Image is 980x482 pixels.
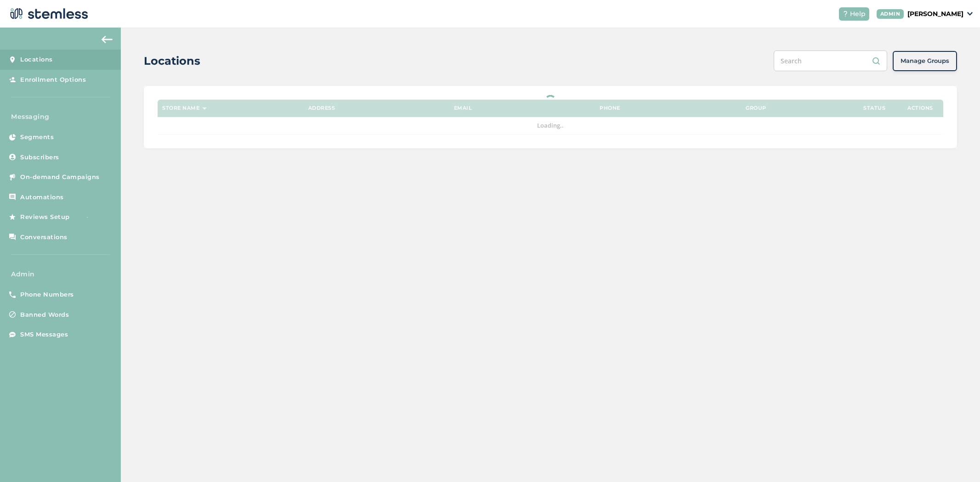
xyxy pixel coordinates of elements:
span: Banned Words [20,310,69,319]
div: ADMIN [877,9,904,19]
span: Enrollment Options [20,75,86,84]
span: Subscribers [20,153,59,162]
img: icon-arrow-back-accent-c549486e.svg [102,36,113,43]
h2: Locations [144,53,200,69]
img: icon_down-arrow-small-66adaf34.svg [967,12,973,16]
span: Manage Groups [901,56,949,66]
iframe: Chat Widget [934,438,980,482]
span: Locations [20,55,53,64]
button: Manage Groups [893,51,957,71]
input: Search [774,50,887,71]
span: Segments [20,133,54,142]
span: Reviews Setup [20,213,70,222]
span: Help [850,9,866,19]
p: [PERSON_NAME] [907,9,963,19]
span: Automations [20,193,64,202]
span: Phone Numbers [20,290,74,299]
span: SMS Messages [20,330,68,339]
span: On-demand Campaigns [20,173,100,182]
img: glitter-stars-b7820f95.gif [77,208,95,226]
img: logo-dark-0685b13c.svg [7,5,88,23]
img: icon-help-white-03924b79.svg [843,11,848,17]
span: Conversations [20,233,68,242]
